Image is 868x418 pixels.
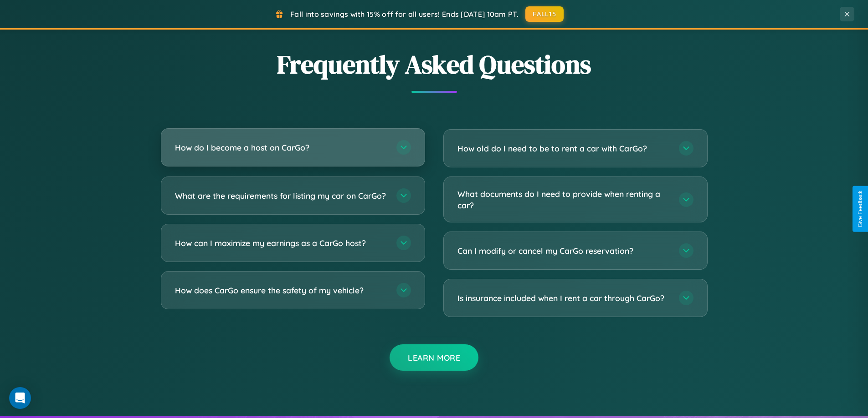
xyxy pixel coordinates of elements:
h3: What are the requirements for listing my car on CarGo? [175,190,387,201]
h3: What documents do I need to provide when renting a car? [457,188,670,211]
div: Give Feedback [857,191,863,227]
h3: Can I modify or cancel my CarGo reservation? [457,245,670,257]
h3: How can I maximize my earnings as a CarGo host? [175,237,387,249]
h3: How does CarGo ensure the safety of my vehicle? [175,285,387,296]
h3: How old do I need to be to rent a car with CarGo? [457,143,670,154]
span: Fall into savings with 15% off for all users! Ends [DATE] 10am PT. [290,10,519,19]
button: FALL15 [525,6,564,22]
h2: Frequently Asked Questions [161,47,708,82]
div: Open Intercom Messenger [9,387,31,409]
h3: Is insurance included when I rent a car through CarGo? [457,292,670,304]
h3: How do I become a host on CarGo? [175,142,387,153]
button: Learn More [390,344,478,371]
